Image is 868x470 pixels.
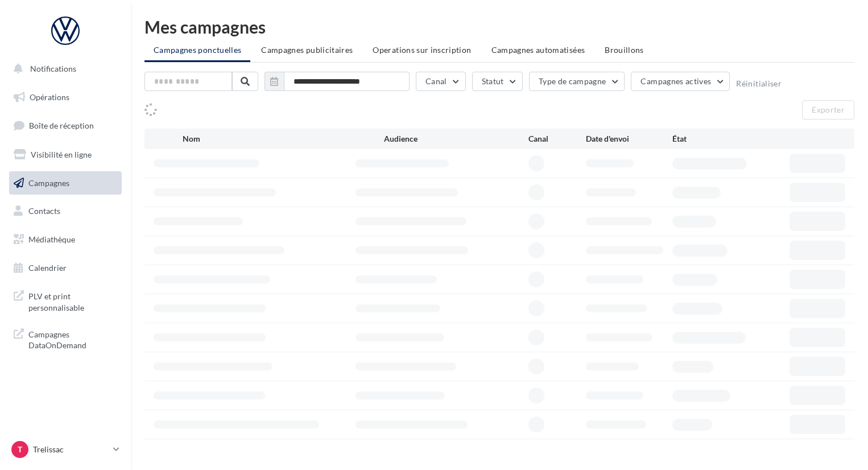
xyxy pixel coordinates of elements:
span: Campagnes [28,178,69,187]
span: Calendrier [28,263,67,273]
a: Calendrier [7,256,124,280]
div: État [672,133,759,145]
span: Visibilité en ligne [31,150,92,159]
div: Audience [384,133,528,145]
span: Boîte de réception [29,121,94,130]
a: Campagnes DataOnDemand [7,322,124,356]
button: Réinitialiser [736,79,782,88]
span: T [18,444,22,455]
a: Médiathèque [7,228,124,252]
a: T Trelissac [9,439,122,460]
span: PLV et print personnalisable [28,288,117,313]
span: Contacts [28,206,60,216]
span: Brouillons [605,45,644,55]
a: PLV et print personnalisable [7,284,124,318]
a: Opérations [7,85,124,109]
div: Date d'envoi [586,133,672,145]
button: Canal [416,72,466,91]
span: Operations sur inscription [373,45,471,55]
button: Campagnes actives [631,72,730,91]
span: Campagnes DataOnDemand [28,327,117,351]
p: Trelissac [33,444,109,455]
div: Mes campagnes [144,18,854,35]
a: Contacts [7,199,124,223]
button: Exporter [802,100,854,119]
span: Opérations [30,92,69,102]
a: Boîte de réception [7,113,124,138]
span: Notifications [30,64,76,73]
span: Campagnes automatisées [491,45,585,55]
button: Type de campagne [529,72,625,91]
button: Statut [472,72,523,91]
div: Nom [183,133,385,145]
span: Campagnes publicitaires [261,45,353,55]
a: Campagnes [7,171,124,195]
span: Campagnes actives [640,76,711,86]
div: Canal [528,133,586,145]
span: Médiathèque [28,234,75,244]
button: Notifications [7,57,119,81]
a: Visibilité en ligne [7,143,124,167]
